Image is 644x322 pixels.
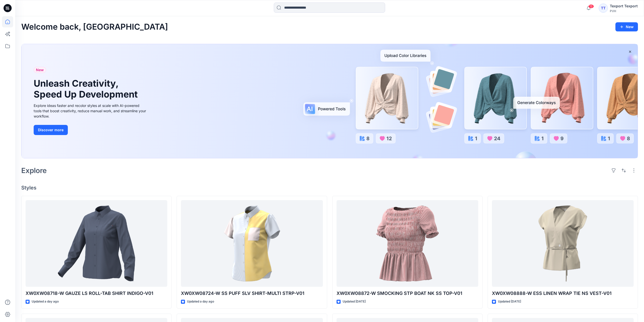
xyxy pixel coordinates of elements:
span: New [36,67,44,73]
button: New [615,22,638,31]
div: Explore ideas faster and recolor styles at scale with AI-powered tools that boost creativity, red... [34,103,148,119]
p: Updated [DATE] [498,299,521,304]
p: XW0XW08718-W GAUZE LS ROLL-TAB SHIRT INDIGO-V01 [26,290,167,297]
a: XW0XW08888-W ESS LINEN WRAP TIE NS VEST-V01 [492,200,634,287]
a: XW0XW08724-W SS PUFF SLV SHIRT-MULTI STRP-V01 [181,200,323,287]
h1: Unleash Creativity, Speed Up Development [34,78,140,100]
a: Discover more [34,125,148,135]
div: TT [599,4,608,13]
div: PVH [610,9,638,13]
span: 13 [588,4,594,8]
p: XW0XW08872-W SMOCKING STP BOAT NK SS TOP-V01 [337,290,478,297]
div: Texport Texport [610,3,638,9]
h2: Welcome back, [GEOGRAPHIC_DATA] [21,22,168,32]
p: XW0XW08888-W ESS LINEN WRAP TIE NS VEST-V01 [492,290,634,297]
p: Updated a day ago [32,299,59,304]
p: XW0XW08724-W SS PUFF SLV SHIRT-MULTI STRP-V01 [181,290,323,297]
h2: Explore [21,166,47,175]
p: Updated [DATE] [343,299,366,304]
a: XW0XW08872-W SMOCKING STP BOAT NK SS TOP-V01 [337,200,478,287]
p: Updated a day ago [187,299,214,304]
a: XW0XW08718-W GAUZE LS ROLL-TAB SHIRT INDIGO-V01 [26,200,167,287]
button: Discover more [34,125,68,135]
h4: Styles [21,185,638,191]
